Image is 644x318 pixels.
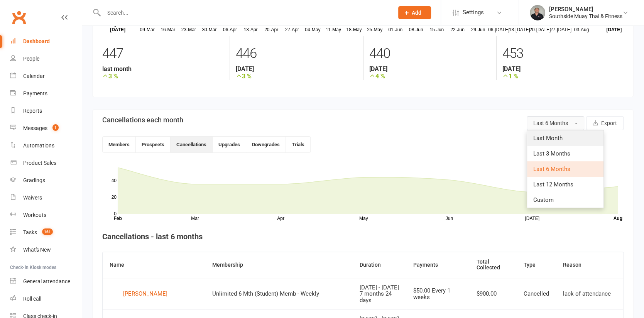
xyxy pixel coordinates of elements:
[533,135,563,142] span: Last Month
[360,291,399,303] div: 7 months 24 days
[353,252,406,278] th: Duration
[102,42,224,65] div: 447
[527,146,603,161] a: Last 3 Months
[369,42,490,65] div: 440
[23,38,50,44] div: Dashboard
[10,290,81,308] a: Roll call
[353,278,406,310] td: [DATE] - [DATE]
[527,116,584,130] button: Last 6 Months
[205,252,353,278] th: Membership
[10,85,81,102] a: Payments
[236,42,357,65] div: 446
[205,278,353,310] td: Unlimited 6 Mth (Student) Memb - Weekly
[517,252,556,278] th: Type
[530,5,545,20] img: thumb_image1524148262.png
[23,90,47,96] div: Payments
[586,116,624,130] button: Export
[102,65,224,73] strong: last month
[533,166,570,173] span: Last 6 Months
[502,65,624,73] strong: [DATE]
[10,189,81,206] a: Waivers
[463,4,484,21] span: Settings
[23,195,42,201] div: Waivers
[23,108,42,114] div: Reports
[502,73,624,80] strong: 1 %
[470,252,517,278] th: Total Collected
[110,288,198,300] a: [PERSON_NAME]
[23,160,56,166] div: Product Sales
[236,65,357,73] strong: [DATE]
[103,252,205,278] th: Name
[10,50,81,68] a: People
[103,137,136,152] button: Members
[171,137,213,152] button: Cancellations
[533,120,568,126] span: Last 6 Months
[123,288,167,300] div: [PERSON_NAME]
[23,278,70,284] div: General attendance
[517,278,556,310] td: Cancelled
[286,137,310,152] button: Trials
[102,116,183,124] h3: Cancellations each month
[470,278,517,310] td: $900.00
[102,73,224,80] strong: 3 %
[101,7,388,18] input: Search...
[406,252,470,278] th: Payments
[213,137,246,152] button: Upgrades
[527,161,603,177] a: Last 6 Months
[10,224,81,241] a: Tasks 161
[23,142,54,149] div: Automations
[10,172,81,189] a: Gradings
[10,120,81,137] a: Messages 1
[527,192,603,208] a: Custom
[52,124,59,131] span: 1
[23,56,39,62] div: People
[369,65,490,73] strong: [DATE]
[10,154,81,172] a: Product Sales
[556,278,623,310] td: lack of attendance
[102,232,624,241] h4: Cancellations - last 6 months
[549,13,622,20] div: Southside Muay Thai & Fitness
[10,241,81,259] a: What's New
[42,228,53,235] span: 161
[502,42,624,65] div: 453
[533,196,554,203] span: Custom
[9,8,29,27] a: Clubworx
[369,73,490,80] strong: 4 %
[236,73,357,80] strong: 3 %
[413,288,463,300] div: $50.00 Every 1 weeks
[23,296,41,302] div: Roll call
[23,212,46,218] div: Workouts
[136,137,171,152] button: Prospects
[533,150,570,157] span: Last 3 Months
[10,68,81,85] a: Calendar
[23,73,45,79] div: Calendar
[10,137,81,154] a: Automations
[398,6,431,19] button: Add
[412,10,421,16] span: Add
[527,177,603,192] a: Last 12 Months
[23,125,47,131] div: Messages
[23,247,51,253] div: What's New
[10,206,81,224] a: Workouts
[10,33,81,50] a: Dashboard
[10,273,81,290] a: General attendance kiosk mode
[527,130,603,146] a: Last Month
[246,137,286,152] button: Downgrades
[533,181,573,188] span: Last 12 Months
[23,229,37,235] div: Tasks
[556,252,623,278] th: Reason
[23,177,45,183] div: Gradings
[549,6,622,13] div: [PERSON_NAME]
[10,102,81,120] a: Reports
